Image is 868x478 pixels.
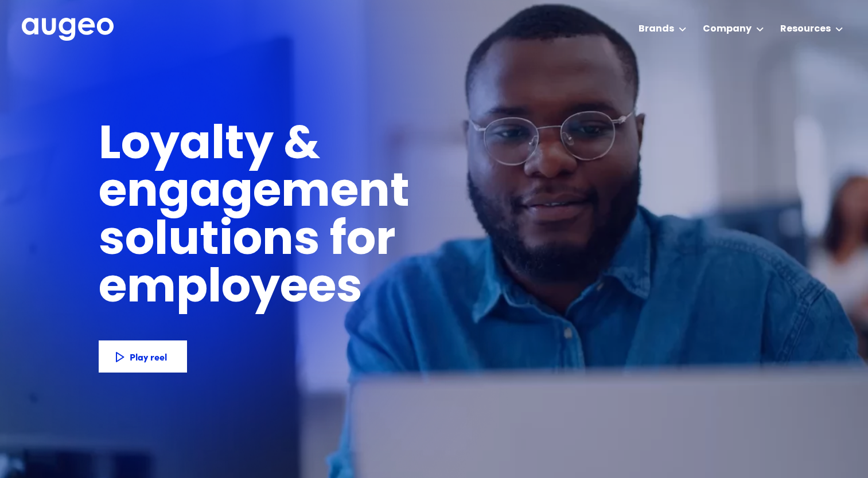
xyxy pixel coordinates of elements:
img: Augeo's full logo in white. [22,18,114,41]
div: Resources [780,22,831,36]
div: Company [703,22,752,36]
h1: Loyalty & engagement solutions for [99,123,594,265]
h1: employees [99,266,383,314]
div: Brands [639,22,674,36]
a: home [22,18,114,42]
a: Play reel [99,340,187,373]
